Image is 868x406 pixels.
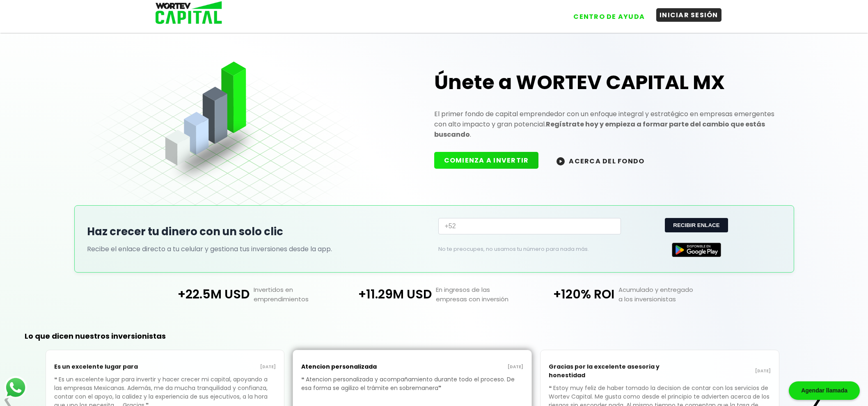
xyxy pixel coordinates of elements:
[87,224,430,240] h2: Haz crecer tu dinero con un solo clic
[434,156,547,165] a: COMIENZA A INVERTIR
[557,157,565,165] img: wortev-capital-acerca-del-fondo
[665,218,728,232] button: RECIBIR ENLACE
[434,152,539,169] button: COMIENZA A INVERTIR
[648,4,721,23] a: INICIAR SESIÓN
[87,244,430,254] p: Recibe el enlace directo a tu celular y gestiona tus inversiones desde la app.
[438,245,608,253] p: No te preocupes, no usamos tu número para nada más.
[250,285,343,304] p: Invertidos en emprendimientos
[547,152,654,170] button: ACERCA DEL FONDO
[525,285,614,304] p: +120% ROI
[549,358,660,384] p: Gracias por la excelente asesoria y honestidad
[549,384,553,392] span: ❝
[432,285,525,304] p: En ingresos de las empresas con inversión
[301,375,523,405] p: Atencion personalizada y acompañamiento durante todo el proceso. De esa forma se agilizo el trámi...
[434,119,765,139] strong: Regístrate hoy y empieza a formar parte del cambio que estás buscando
[672,243,721,257] img: Google Play
[570,10,648,23] button: CENTRO DE AYUDA
[438,384,443,392] span: ❞
[343,285,432,304] p: +11.29M USD
[54,375,59,383] span: ❝
[656,8,721,22] button: INICIAR SESIÓN
[54,358,165,375] p: Es un excelente lugar para
[789,381,860,400] div: Agendar llamada
[4,376,27,399] img: logos_whatsapp-icon.242b2217.svg
[660,368,770,374] p: [DATE]
[562,4,648,23] a: CENTRO DE AYUDA
[434,69,781,96] h1: Únete a WORTEV CAPITAL MX
[412,364,523,370] p: [DATE]
[614,285,708,304] p: Acumulado y entregado a los inversionistas
[160,285,250,304] p: +22.5M USD
[301,358,412,375] p: Atencion personalizada
[301,375,306,383] span: ❝
[165,364,276,370] p: [DATE]
[434,109,781,140] p: El primer fondo de capital emprendedor con un enfoque integral y estratégico en empresas emergent...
